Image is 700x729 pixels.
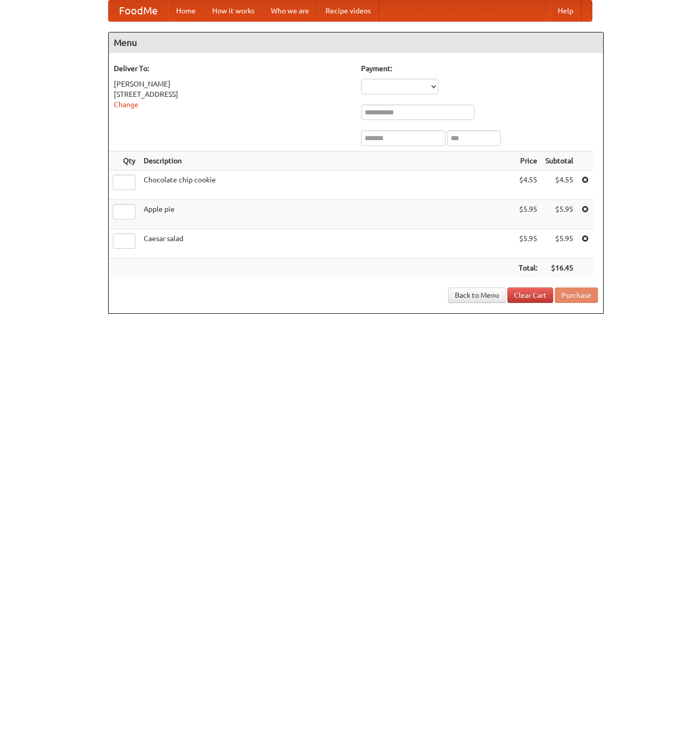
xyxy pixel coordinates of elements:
[550,1,582,21] a: Help
[109,32,603,53] h4: Menu
[109,151,140,171] th: Qty
[114,63,351,74] h5: Deliver To:
[515,229,541,259] td: $5.95
[114,89,351,99] div: [STREET_ADDRESS]
[263,1,317,21] a: Who we are
[204,1,263,21] a: How it works
[541,229,577,259] td: $5.95
[140,229,515,259] td: Caesar salad
[541,171,577,200] td: $4.55
[140,171,515,200] td: Chocolate chip cookie
[114,79,351,89] div: [PERSON_NAME]
[541,200,577,229] td: $5.95
[317,1,379,21] a: Recipe videos
[555,287,598,303] button: Purchase
[361,63,598,74] h5: Payment:
[140,200,515,229] td: Apple pie
[515,171,541,200] td: $4.55
[541,151,577,171] th: Subtotal
[507,287,553,303] a: Clear Cart
[448,287,506,303] a: Back to Menu
[515,259,541,278] th: Total:
[515,151,541,171] th: Price
[140,151,515,171] th: Description
[109,1,168,21] a: FoodMe
[168,1,204,21] a: Home
[515,200,541,229] td: $5.95
[541,259,577,278] th: $16.45
[114,100,139,109] a: Change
